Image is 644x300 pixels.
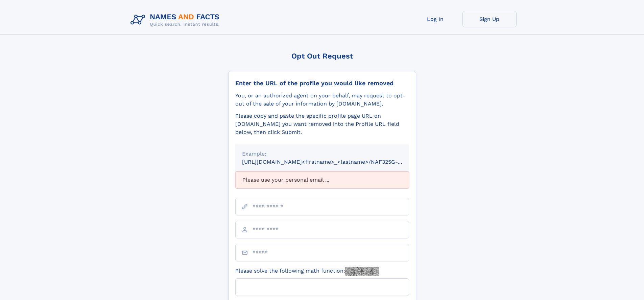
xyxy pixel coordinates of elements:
small: [URL][DOMAIN_NAME]<firstname>_<lastname>/NAF325G-xxxxxxxx [242,159,422,165]
img: Logo Names and Facts [128,11,225,29]
div: Example: [242,150,402,158]
div: You, or an authorized agent on your behalf, may request to opt-out of the sale of your informatio... [235,92,409,108]
div: Opt Out Request [228,52,416,60]
a: Log In [408,11,462,27]
div: Please use your personal email ... [235,171,409,188]
div: Enter the URL of the profile you would like removed [235,79,409,87]
div: Please copy and paste the specific profile page URL on [DOMAIN_NAME] you want removed into the Pr... [235,112,409,136]
a: Sign Up [462,11,517,27]
label: Please solve the following math function: [235,267,379,276]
